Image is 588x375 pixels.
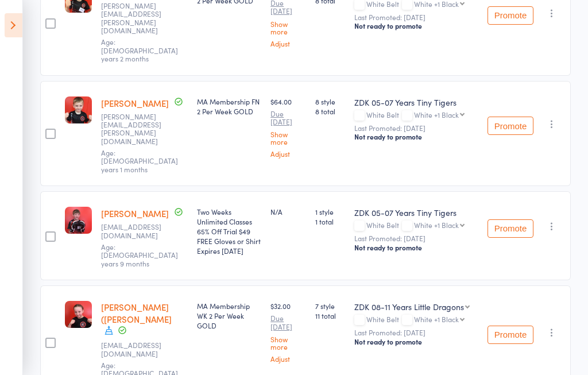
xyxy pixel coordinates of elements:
a: [PERSON_NAME] [101,207,169,219]
div: White Belt [354,315,478,325]
small: Due [DATE] [270,314,305,331]
button: Promote [488,6,533,25]
small: Last Promoted: [DATE] [354,328,478,337]
div: ZDK 08-11 Years Little Dragons [354,301,464,312]
div: $32.00 [270,301,305,362]
small: aauchter@yahoo.com.au [101,223,176,239]
span: 8 style [315,96,345,106]
div: Two Weeks Unlimited Classes 65% Off Trial $49 FREE Gloves or Shirt [197,207,261,256]
span: Age: [DEMOGRAPHIC_DATA] years 2 months [101,37,178,63]
img: image1757728229.png [65,207,92,234]
div: ZDK 05-07 Years Tiny Tigers [354,96,478,108]
a: Show more [270,20,305,35]
span: 7 style [315,301,345,311]
small: jared.cole@bigpond.com [101,113,176,146]
a: Adjust [270,150,305,157]
button: Promote [488,219,533,238]
button: Promote [488,326,533,344]
span: 8 total [315,106,345,116]
div: $64.00 [270,96,305,158]
span: Age: [DEMOGRAPHIC_DATA] years 9 months [101,242,178,268]
div: White +1 Black [414,315,459,323]
a: Adjust [270,355,305,362]
div: White Belt [354,111,478,121]
a: [PERSON_NAME] ([PERSON_NAME] [101,301,172,325]
div: N/A [270,207,305,217]
a: Show more [270,130,305,145]
div: Not ready to promote [354,21,478,30]
div: ZDK 05-07 Years Tiny Tigers [354,207,478,218]
small: aauchter@yahoo.com.au [101,341,176,358]
small: Due [DATE] [270,110,305,126]
span: 11 total [315,311,345,320]
div: MA Membership WK 2 Per Week GOLD [197,301,261,330]
div: Not ready to promote [354,243,478,252]
div: Not ready to promote [354,337,478,346]
img: image1755853196.png [65,96,92,123]
div: MA Membership FN 2 Per Week GOLD [197,96,261,116]
div: White Belt [354,221,478,231]
a: Show more [270,335,305,350]
small: jared.cole@bigpond.com [101,2,176,35]
span: 1 total [315,217,345,226]
a: [PERSON_NAME] [101,97,169,109]
div: Not ready to promote [354,132,478,141]
small: Last Promoted: [DATE] [354,234,478,242]
div: White +1 Black [414,111,459,118]
small: Last Promoted: [DATE] [354,13,478,21]
button: Promote [488,117,533,135]
div: White +1 Black [414,221,459,229]
span: Age: [DEMOGRAPHIC_DATA] years 1 months [101,148,178,174]
small: Last Promoted: [DATE] [354,124,478,132]
img: image1754708266.png [65,301,92,328]
div: Expires [DATE] [197,246,261,256]
a: Adjust [270,40,305,47]
span: 1 style [315,207,345,217]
